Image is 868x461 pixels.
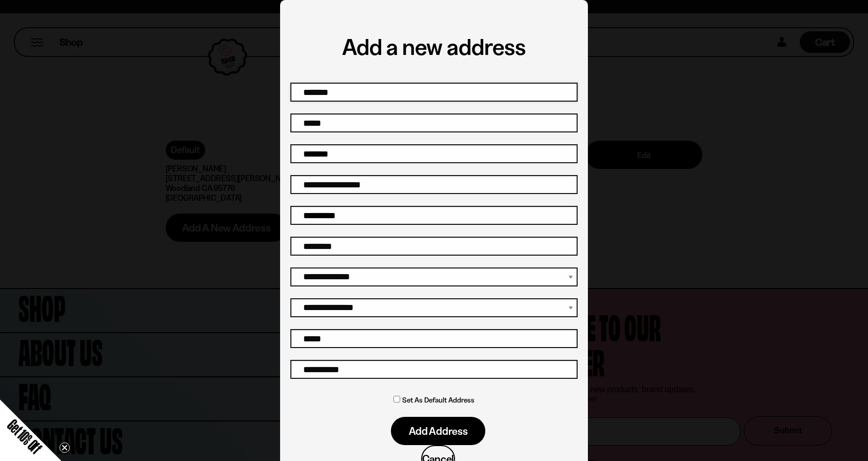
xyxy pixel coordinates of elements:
[409,426,468,436] span: Add address
[5,416,45,456] span: Get 10% Off
[391,417,485,445] button: Add address
[290,31,578,62] h2: Add a new address
[60,443,70,453] button: Close teaser
[402,394,475,407] label: Set as default address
